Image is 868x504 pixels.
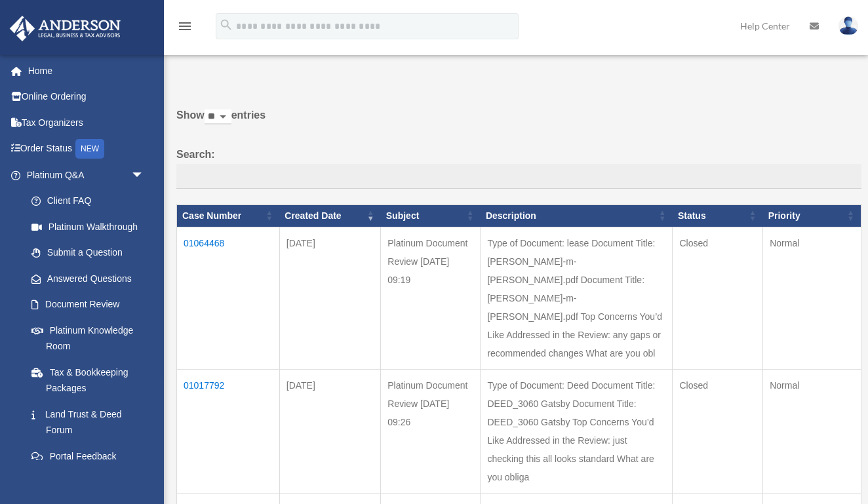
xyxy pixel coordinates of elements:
a: Client FAQ [18,188,157,214]
td: [DATE] [279,227,381,369]
i: menu [177,18,193,34]
span: arrow_drop_down [131,162,157,189]
a: Document Review [18,292,157,318]
th: Subject: activate to sort column ascending [381,204,481,227]
select: Showentries [205,109,231,125]
td: 01017792 [177,369,280,493]
a: Answered Questions [18,265,151,292]
td: Closed [673,369,763,493]
td: Platinum Document Review [DATE] 09:19 [381,227,481,369]
td: Type of Document: lease Document Title: [PERSON_NAME]-m-[PERSON_NAME].pdf Document Title: [PERSON... [481,227,673,369]
a: Tax & Bookkeeping Packages [18,359,157,401]
th: Priority: activate to sort column ascending [763,204,861,227]
td: Closed [673,227,763,369]
a: Online Ordering [9,84,164,110]
a: Tax Organizers [9,109,164,136]
a: Order StatusNEW [9,136,164,163]
td: [DATE] [279,369,381,493]
label: Show entries [176,106,861,138]
a: Home [9,58,164,84]
th: Description: activate to sort column ascending [481,204,673,227]
th: Case Number: activate to sort column ascending [177,204,280,227]
i: search [219,18,233,32]
a: Submit a Question [18,240,157,266]
img: User Pic [838,16,858,35]
input: Search: [176,164,861,189]
td: Normal [763,227,861,369]
td: 01064468 [177,227,280,369]
a: Platinum Knowledge Room [18,317,157,359]
th: Created Date: activate to sort column ascending [279,204,381,227]
a: Platinum Walkthrough [18,214,157,240]
td: Platinum Document Review [DATE] 09:26 [381,369,481,493]
label: Search: [176,145,861,189]
a: Platinum Q&Aarrow_drop_down [9,162,157,188]
th: Status: activate to sort column ascending [673,204,763,227]
td: Type of Document: Deed Document Title: DEED_3060 Gatsby Document Title: DEED_3060 Gatsby Top Conc... [481,369,673,493]
img: Anderson Advisors Platinum Portal [6,16,125,41]
a: Portal Feedback [18,443,157,469]
div: NEW [75,139,104,159]
a: menu [177,23,193,34]
td: Normal [763,369,861,493]
a: Land Trust & Deed Forum [18,401,157,443]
